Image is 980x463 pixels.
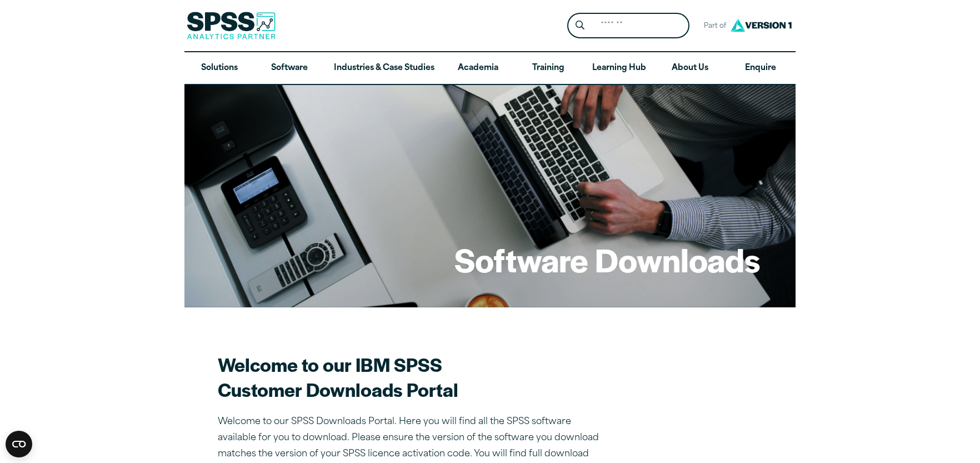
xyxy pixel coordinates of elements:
[6,431,32,457] div: CookieBot Widget Contents
[583,52,655,84] a: Learning Hub
[184,52,796,84] nav: Desktop version of site main menu
[576,21,584,30] svg: Search magnifying glass icon
[325,52,443,84] a: Industries & Case Studies
[184,52,254,84] a: Solutions
[6,431,32,457] button: Open CMP widget
[187,12,276,39] img: SPSS Analytics Partner
[513,52,583,84] a: Training
[567,13,689,39] form: Site Header Search Form
[726,52,796,84] a: Enquire
[698,18,728,34] span: Part of
[570,16,591,36] button: Search magnifying glass icon
[443,52,513,84] a: Academia
[218,352,607,402] h2: Welcome to our IBM SPSS Customer Downloads Portal
[728,15,794,36] img: Version1 Logo
[254,52,324,84] a: Software
[454,238,760,281] h1: Software Downloads
[655,52,725,84] a: About Us
[6,431,32,457] svg: CookieBot Widget Icon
